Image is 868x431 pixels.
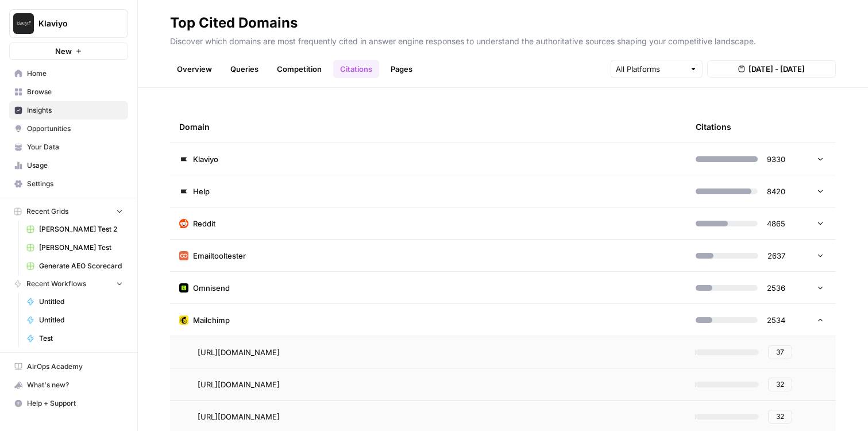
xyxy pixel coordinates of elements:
[179,283,188,293] img: or48ckoj2dr325ui2uouqhqfwspy
[27,124,123,134] span: Opportunities
[27,68,123,79] span: Home
[179,187,188,196] img: 6mos58ndia8dqw156u2c01qy7b31
[9,64,128,83] a: Home
[767,153,785,165] span: 9330
[9,394,128,413] button: Help + Support
[767,314,785,326] span: 2534
[27,87,123,97] span: Browse
[9,376,128,394] button: What's new?
[26,279,86,289] span: Recent Workflows
[193,282,230,294] span: Omnisend
[9,275,128,293] button: Recent Workflows
[170,60,219,78] a: Overview
[384,60,419,78] a: Pages
[170,14,298,32] div: Top Cited Domains
[9,203,128,220] button: Recent Grids
[39,261,123,271] span: Generate AEO Scorecard
[776,411,784,422] span: 32
[27,105,123,116] span: Insights
[9,120,128,138] a: Opportunities
[749,63,805,75] span: [DATE] - [DATE]
[21,311,128,329] a: Untitled
[21,329,128,348] a: Test
[39,315,123,325] span: Untitled
[39,224,123,234] span: [PERSON_NAME] Test 2
[27,160,123,171] span: Usage
[768,410,792,424] button: 32
[198,347,280,358] span: [URL][DOMAIN_NAME]
[193,250,246,261] span: Emailtooltester
[193,153,218,165] span: Klaviyo
[707,60,836,78] button: [DATE] - [DATE]
[179,111,677,143] div: Domain
[39,333,123,344] span: Test
[9,9,128,38] button: Workspace: Klaviyo
[170,32,836,47] p: Discover which domains are most frequently cited in answer engine responses to understand the aut...
[776,379,784,390] span: 32
[198,379,280,390] span: [URL][DOMAIN_NAME]
[21,220,128,238] a: [PERSON_NAME] Test 2
[270,60,329,78] a: Competition
[696,111,731,143] div: Citations
[39,297,123,307] span: Untitled
[9,101,128,120] a: Insights
[9,156,128,175] a: Usage
[21,293,128,311] a: Untitled
[223,60,265,78] a: Queries
[179,219,188,228] img: m2cl2pnoess66jx31edqk0jfpcfn
[333,60,379,78] a: Citations
[9,138,128,156] a: Your Data
[179,155,188,164] img: d03zj4el0aa7txopwdneenoutvcu
[768,378,792,391] button: 32
[767,218,785,229] span: 4865
[27,142,123,152] span: Your Data
[9,83,128,101] a: Browse
[26,206,68,217] span: Recent Grids
[616,63,685,75] input: All Platforms
[27,179,123,189] span: Settings
[193,218,215,229] span: Reddit
[198,411,280,422] span: [URL][DOMAIN_NAME]
[9,175,128,193] a: Settings
[193,186,210,197] span: Help
[38,18,108,29] span: Klaviyo
[13,13,34,34] img: Klaviyo Logo
[27,361,123,372] span: AirOps Academy
[193,314,230,326] span: Mailchimp
[9,43,128,60] button: New
[27,398,123,409] span: Help + Support
[21,238,128,257] a: [PERSON_NAME] Test
[10,376,128,394] div: What's new?
[179,251,188,260] img: naebsi7z1uaehuvrxbqap9jmv6ba
[776,347,784,357] span: 37
[767,250,785,261] span: 2637
[179,315,188,325] img: pg21ys236mnd3p55lv59xccdo3xy
[21,257,128,275] a: Generate AEO Scorecard
[768,345,792,359] button: 37
[9,357,128,376] a: AirOps Academy
[767,186,785,197] span: 8420
[39,243,123,253] span: [PERSON_NAME] Test
[55,45,72,57] span: New
[767,282,785,294] span: 2536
